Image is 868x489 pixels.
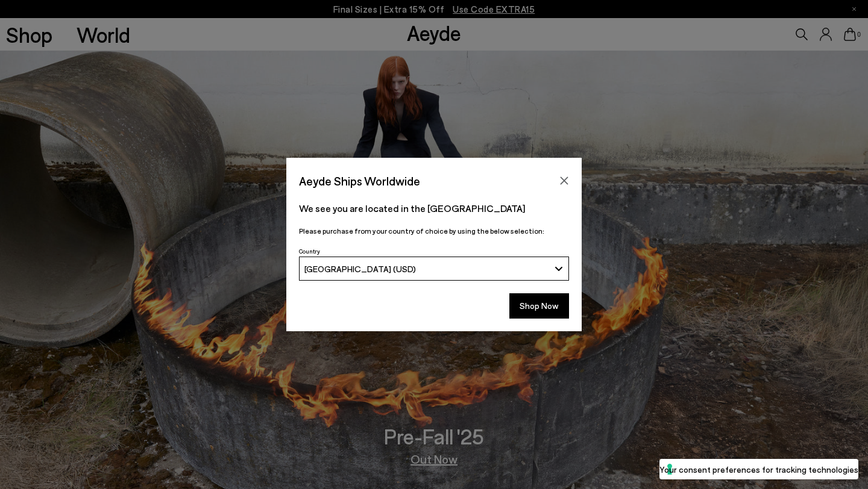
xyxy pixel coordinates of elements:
button: Shop Now [509,293,569,319]
span: Aeyde Ships Worldwide [299,170,420,192]
span: Country [299,248,320,255]
label: Your consent preferences for tracking technologies [659,463,858,476]
p: Please purchase from your country of choice by using the below selection: [299,225,569,237]
span: [GEOGRAPHIC_DATA] (USD) [304,264,416,274]
button: Close [555,172,573,190]
button: Your consent preferences for tracking technologies [659,459,858,479]
p: We see you are located in the [GEOGRAPHIC_DATA] [299,201,569,216]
